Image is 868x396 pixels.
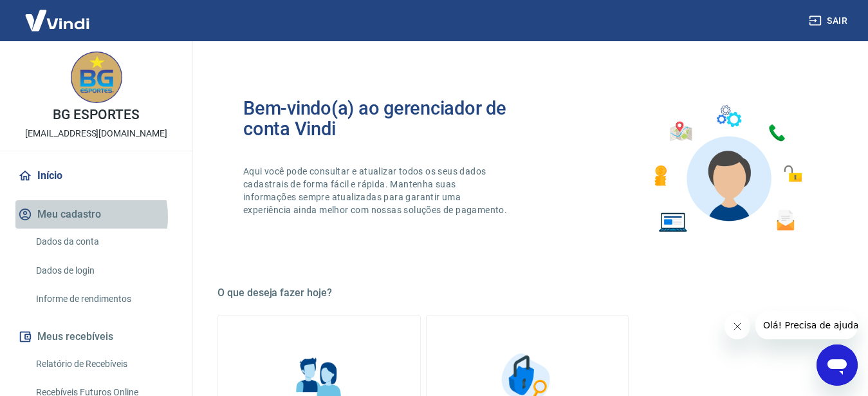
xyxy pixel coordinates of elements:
img: Imagem de um avatar masculino com diversos icones exemplificando as funcionalidades do gerenciado... [643,98,811,240]
img: Vindi [15,1,99,40]
a: Informe de rendimentos [31,286,177,312]
img: 93a386c7-5aba-46aa-82fd-af2a665240cb.jpeg [71,52,122,103]
h5: O que deseja fazer hoje? [217,287,837,299]
button: Meus recebíveis [15,323,177,351]
a: Dados da conta [31,229,177,255]
iframe: Botão para abrir a janela de mensagens [817,344,858,386]
span: Olá! Precisa de ajuda? [8,9,108,19]
a: Início [15,162,177,190]
p: BG ESPORTES [53,108,139,122]
iframe: Fechar mensagem [725,314,750,339]
p: Aqui você pode consultar e atualizar todos os seus dados cadastrais de forma fácil e rápida. Mant... [243,165,510,216]
button: Sair [806,9,853,33]
h2: Bem-vindo(a) ao gerenciador de conta Vindi [243,98,528,139]
a: Relatório de Recebíveis [31,351,177,377]
iframe: Mensagem da empresa [755,311,858,339]
button: Meu cadastro [15,200,177,229]
p: [EMAIL_ADDRESS][DOMAIN_NAME] [25,127,167,140]
a: Dados de login [31,258,177,284]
